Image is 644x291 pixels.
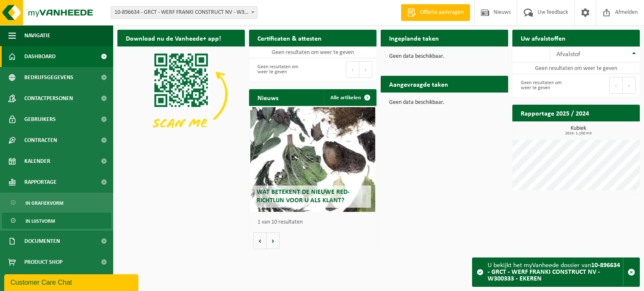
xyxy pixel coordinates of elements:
div: Geen resultaten om weer te geven [253,60,309,79]
span: In lijstvorm [26,213,55,229]
td: Geen resultaten om weer te geven [512,62,640,74]
a: In grafiekvorm [2,195,111,211]
h2: Ingeplande taken [381,30,447,46]
span: Rapportage [24,172,57,193]
div: U bekijkt het myVanheede dossier van [488,258,623,286]
p: Geen data beschikbaar. [389,54,500,59]
button: Next [359,61,372,78]
a: Offerte aanvragen [401,4,470,21]
h2: Nieuws [249,89,287,106]
span: Wat betekent de nieuwe RED-richtlijn voor u als klant? [257,189,350,203]
a: Bekijk rapportage [577,121,639,138]
h2: Aangevraagde taken [381,76,457,92]
span: Contactpersonen [24,88,73,109]
div: Geen resultaten om weer te geven [517,76,572,95]
button: Volgende [267,232,280,249]
span: Gebruikers [24,109,56,130]
span: Dashboard [24,46,56,67]
p: Geen data beschikbaar. [389,100,500,106]
h2: Certificaten & attesten [249,30,330,46]
h3: Kubiek [517,126,640,136]
button: Next [623,77,636,94]
button: Vorige [253,232,267,249]
span: Documenten [24,231,60,252]
td: Geen resultaten om weer te geven [249,46,377,58]
strong: 10-896634 - GRCT - WERF FRANKI CONSTRUCT NV - W300333 - EKEREN [488,262,620,282]
span: 2024: 1,100 m3 [517,131,640,136]
span: 10-896634 - GRCT - WERF FRANKI CONSTRUCT NV - W300333 - EKEREN [111,6,257,19]
span: Bedrijfsgegevens [24,67,73,88]
span: Contracten [24,130,57,151]
span: Afvalstof [556,51,580,58]
button: Previous [609,77,623,94]
iframe: chat widget [4,273,140,291]
h2: Rapportage 2025 / 2024 [512,105,597,121]
h2: Uw afvalstoffen [512,30,574,46]
h2: Download nu de Vanheede+ app! [117,30,229,46]
span: Offerte aanvragen [418,8,466,17]
span: In grafiekvorm [26,195,63,211]
a: Alle artikelen [324,89,376,106]
a: In lijstvorm [2,213,111,229]
span: 10-896634 - GRCT - WERF FRANKI CONSTRUCT NV - W300333 - EKEREN [111,7,257,18]
span: Kalender [24,151,50,172]
span: Product Shop [24,252,62,273]
button: Previous [346,61,359,78]
img: Download de VHEPlus App [117,46,245,142]
span: Navigatie [24,25,50,46]
a: Wat betekent de nieuwe RED-richtlijn voor u als klant? [250,107,375,212]
p: 1 van 10 resultaten [257,219,372,225]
